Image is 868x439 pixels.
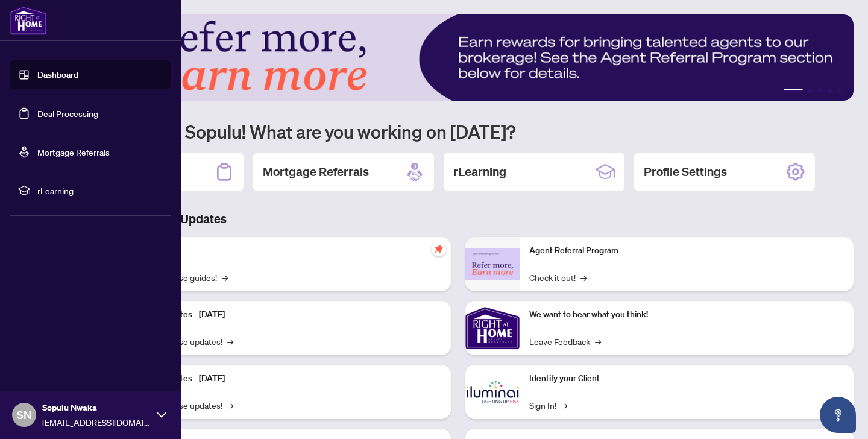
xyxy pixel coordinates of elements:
[465,365,520,419] img: Identify your Client
[63,210,854,227] h3: Brokerage & Industry Updates
[42,415,151,429] span: [EMAIL_ADDRESS][DOMAIN_NAME]
[808,89,813,93] button: 2
[529,335,601,348] a: Leave Feedback→
[127,244,441,257] p: Self-Help
[784,89,803,93] button: 1
[453,163,506,180] h2: rLearning
[465,301,520,355] img: We want to hear what you think!
[227,399,233,412] span: →
[10,6,47,35] img: logo
[465,248,520,281] img: Agent Referral Program
[227,335,233,348] span: →
[817,89,822,93] button: 3
[837,89,841,93] button: 5
[37,69,78,80] a: Dashboard
[644,163,727,180] h2: Profile Settings
[561,399,567,412] span: →
[17,406,31,423] span: SN
[432,242,446,256] span: pushpin
[263,163,369,180] h2: Mortgage Referrals
[529,399,567,412] a: Sign In!→
[37,184,163,197] span: rLearning
[820,397,856,433] button: Open asap
[529,308,844,321] p: We want to hear what you think!
[529,244,844,257] p: Agent Referral Program
[580,271,587,284] span: →
[63,120,854,143] h1: Welcome back Sopulu! What are you working on [DATE]?
[37,108,98,119] a: Deal Processing
[37,147,110,157] a: Mortgage Referrals
[127,308,441,321] p: Platform Updates - [DATE]
[529,271,587,284] a: Check it out!→
[42,401,151,414] span: Sopulu Nwaka
[529,372,844,385] p: Identify your Client
[827,89,832,93] button: 4
[222,271,228,284] span: →
[127,372,441,385] p: Platform Updates - [DATE]
[595,335,601,348] span: →
[63,14,854,101] img: Slide 0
